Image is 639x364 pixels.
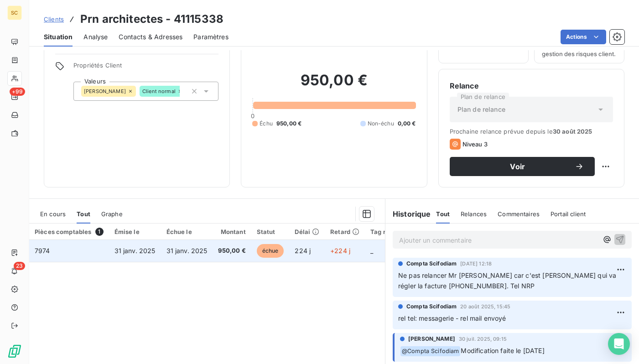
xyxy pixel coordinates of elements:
[457,105,505,114] span: Plan de relance
[406,260,457,268] span: Compta Scifodiam
[462,140,488,148] span: Niveau 3
[460,261,492,266] span: [DATE] 12:18
[166,247,208,255] span: 31 janv. 2025
[450,128,613,135] span: Prochaine relance prévue depuis le
[142,88,176,94] span: Client normal
[276,120,301,128] span: 950,00 €
[14,262,25,270] span: 23
[398,314,506,322] span: rel tel: messagerie - rel mail envoyé
[44,15,64,24] a: Clients
[385,208,431,219] h6: Historique
[119,32,182,42] span: Contacts & Adresses
[180,87,187,95] input: Ajouter une valeur
[114,228,156,235] div: Émise le
[257,228,284,235] div: Statut
[295,228,319,235] div: Délai
[77,210,90,218] span: Tout
[561,30,606,44] button: Actions
[114,247,156,255] span: 31 janv. 2025
[459,336,507,342] span: 30 juil. 2025, 09:15
[450,157,595,176] button: Voir
[95,228,104,236] span: 1
[553,128,592,135] span: 30 août 2025
[436,210,450,218] span: Tout
[398,120,416,128] span: 0,00 €
[398,271,618,290] span: Ne pas relancer Mr [PERSON_NAME] car c'est [PERSON_NAME] qui va régler la facture [PHONE_NUMBER]....
[166,228,208,235] div: Échue le
[218,228,245,235] div: Montant
[80,11,223,27] h3: Prn architectes - 41115338
[7,344,22,359] img: Logo LeanPay
[84,88,126,94] span: [PERSON_NAME]
[251,112,255,120] span: 0
[218,246,245,255] span: 950,00 €
[73,62,218,74] span: Propriétés Client
[330,247,350,255] span: +224 j
[257,244,284,258] span: échue
[551,210,586,218] span: Portail client
[44,16,64,23] span: Clients
[498,210,540,218] span: Commentaires
[35,247,50,255] span: 7974
[330,228,359,235] div: Retard
[450,80,613,91] h6: Relance
[408,335,455,343] span: [PERSON_NAME]
[40,210,66,218] span: En cours
[252,71,416,99] h2: 950,00 €
[193,32,229,42] span: Paramètres
[83,32,108,42] span: Analyse
[101,210,123,218] span: Graphe
[260,120,273,128] span: Échu
[44,32,73,42] span: Situation
[460,304,510,309] span: 20 août 2025, 15:45
[608,333,630,355] div: Open Intercom Messenger
[461,210,487,218] span: Relances
[295,247,311,255] span: 224 j
[35,228,104,236] div: Pièces comptables
[370,228,417,235] div: Tag relance
[461,347,544,354] span: Modification faite le [DATE]
[400,346,461,357] span: @ Compta Scifodiam
[10,88,25,96] span: +99
[7,5,22,20] div: SC
[370,247,373,255] span: _
[461,163,575,170] span: Voir
[406,302,457,311] span: Compta Scifodiam
[368,120,394,128] span: Non-échu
